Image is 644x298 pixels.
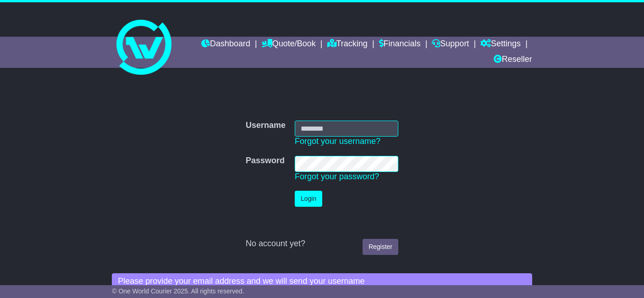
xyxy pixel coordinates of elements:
a: Register [363,239,398,255]
a: Financials [379,37,421,52]
div: No account yet? [246,239,398,249]
a: Quote/Book [262,37,316,52]
div: Please provide your email address and we will send your username [112,273,532,290]
button: Login [295,191,322,207]
label: Username [246,121,286,131]
a: Tracking [327,37,368,52]
a: Forgot your username? [295,137,380,146]
a: Dashboard [201,37,250,52]
a: Reseller [494,52,532,68]
a: Settings [480,37,521,52]
span: © One World Courier 2025. All rights reserved. [112,287,244,295]
label: Password [246,156,285,166]
a: Forgot your password? [295,172,379,181]
a: Support [432,37,469,52]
